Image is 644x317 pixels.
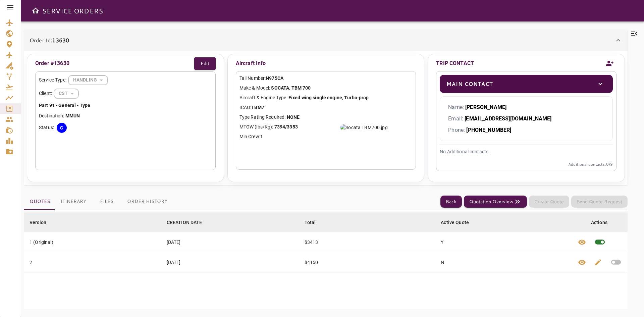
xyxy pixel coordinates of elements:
[24,232,161,252] td: 1 (Original)
[239,133,413,140] p: Min Crew:
[30,218,55,226] span: Version
[441,218,469,226] div: Active Quote
[574,252,590,272] button: View quote details
[266,75,283,81] b: N975CA
[440,161,613,167] p: Additional contacts: 0 /9
[441,218,478,226] span: Active Quote
[30,218,46,226] div: Version
[194,57,216,70] button: Edit
[30,36,69,44] p: Order Id:
[167,218,202,226] div: CREATION DATE
[39,124,54,131] p: Status:
[271,85,311,91] b: SOCATA, TBM 700
[274,124,298,129] b: 7394/3353
[448,115,604,123] p: Email:
[42,5,103,16] h6: SERVICE ORDERS
[440,196,462,208] button: Back
[590,252,606,272] button: Edit quote
[236,57,416,69] p: Aircraft Info
[446,80,493,88] p: Main Contact
[299,232,436,252] td: $3413
[39,102,212,109] p: Part 91 - General - Type
[287,114,300,120] b: NONE
[92,194,122,210] button: Files
[65,113,69,118] b: M
[260,134,263,139] b: 1
[73,113,76,118] b: U
[340,124,388,131] img: Socata TBM700.jpg
[69,113,73,118] b: M
[239,75,413,82] p: Tail Number:
[39,75,212,85] div: Service Type:
[305,218,325,226] span: Total
[305,218,316,226] div: Total
[465,104,506,110] b: [PERSON_NAME]
[239,114,413,121] p: Type Rating Required:
[440,75,613,93] div: Main Contacttoggle
[68,71,108,89] div: HANDLING
[24,252,161,272] td: 2
[35,59,69,67] p: Order #13630
[448,126,604,134] p: Phone:
[29,4,42,17] button: Open drawer
[436,59,474,67] p: TRIP CONTACT
[24,30,628,51] div: Order Id:13630
[299,252,436,272] td: $4150
[578,258,586,266] span: visibility
[448,103,604,111] p: Name:
[606,252,626,272] button: Set quote as active quote
[39,89,212,99] div: Client:
[52,36,69,44] b: 13630
[54,85,78,102] div: HANDLING
[24,194,173,210] div: basic tabs example
[466,127,511,133] b: [PHONE_NUMBER]
[76,113,80,118] b: N
[122,194,173,210] button: Order History
[574,232,590,252] button: View quote details
[288,95,369,100] b: Fixed wing single engine, Turbo-prop
[55,194,92,210] button: Itinerary
[24,51,628,185] div: Order Id:13630
[435,252,572,272] td: N
[239,104,413,111] p: ICAO:
[465,115,551,122] b: [EMAIL_ADDRESS][DOMAIN_NAME]
[440,148,613,155] p: No Additional contacts.
[161,232,299,252] td: [DATE]
[57,123,67,133] div: C
[239,123,413,130] p: MTOW (lbs/Kg):
[24,194,55,210] button: Quotes
[251,105,264,110] b: TBM7
[590,232,610,252] span: This quote is already active
[161,252,299,272] td: [DATE]
[464,196,527,208] button: Quotation Overview
[435,232,572,252] td: Y
[239,94,413,101] p: Aircraft & Engine Type:
[594,258,602,266] span: edit
[239,85,413,92] p: Make & Model:
[39,112,212,119] p: Destination:
[603,56,616,71] button: Add new contact
[578,238,586,246] span: visibility
[595,78,606,90] button: toggle
[167,218,211,226] span: CREATION DATE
